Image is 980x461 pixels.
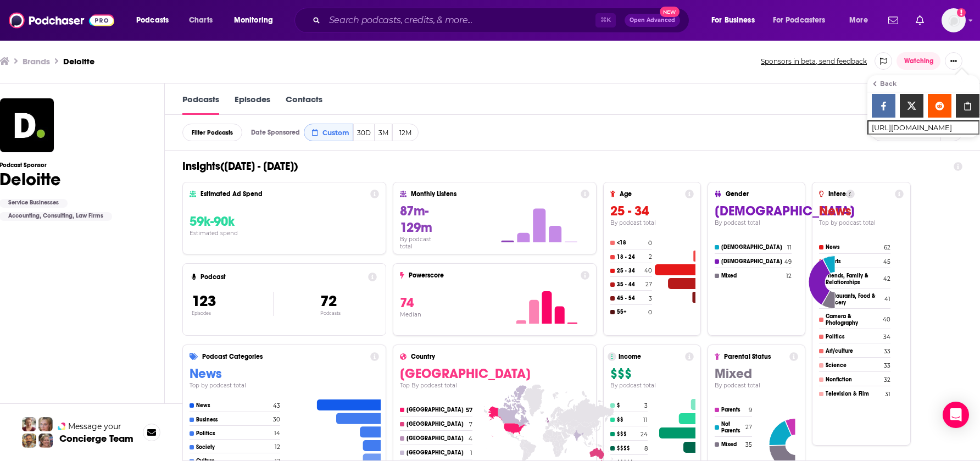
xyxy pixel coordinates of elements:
[192,292,216,310] span: 123
[617,254,646,260] h4: 18 - 24
[617,295,646,302] h4: 45 - 54
[136,13,169,28] span: Podcasts
[828,190,890,198] h4: Interests
[22,417,36,431] img: Sydney Profile
[400,203,432,236] span: 87m-129m
[715,365,798,382] h3: Mixed
[943,402,969,428] div: Open Intercom Messenger
[407,407,464,413] h4: [GEOGRAPHIC_DATA]
[957,8,966,17] svg: Add a profile image
[630,18,675,23] span: Open Advanced
[38,434,53,448] img: Barbara Profile
[872,94,895,118] a: Share on Facebook
[900,94,923,118] a: Share on X/Twitter
[470,449,472,457] h4: 1
[196,430,271,437] h4: Politics
[469,435,472,442] h4: 4
[649,253,652,260] h4: 2
[721,258,782,265] h4: [DEMOGRAPHIC_DATA]
[320,292,337,310] span: 72
[469,421,472,428] h4: 7
[325,12,595,29] input: Search podcasts, credits, & more...
[617,268,642,274] h4: 25 - 34
[273,402,280,409] h4: 43
[617,416,641,423] h4: $$
[883,334,890,341] h4: 34
[392,124,419,141] button: 12M
[644,267,652,274] h4: 40
[196,402,270,409] h4: News
[190,365,378,382] h3: News
[766,12,842,29] button: open menu
[275,443,280,451] h4: 12
[411,353,603,360] h4: Country
[787,244,792,251] h4: 11
[884,376,890,384] h4: 32
[234,13,273,28] span: Monitoring
[9,10,114,31] img: Podchaser - Follow, Share and Rate Podcasts
[375,124,392,141] button: 3M
[842,12,882,29] button: open menu
[721,441,743,448] h4: Mixed
[942,8,966,32] span: Logged in as SuzanneE
[182,94,219,115] a: Podcasts
[63,56,94,66] h3: Deloitte
[826,334,881,340] h4: Politics
[826,273,881,286] h4: Friends, Family & Relationships
[610,382,693,389] h4: By podcast total
[411,190,576,198] h4: Monthly Listens
[192,130,233,136] span: Filter Podcasts
[786,273,792,280] h4: 12
[400,382,616,389] h4: Top By podcast total
[202,353,365,360] h4: Podcast Categories
[721,244,785,251] h4: [DEMOGRAPHIC_DATA]
[305,8,700,33] div: Search podcasts, credits, & more...
[192,310,273,316] p: Episodes
[226,12,287,29] button: open menu
[617,402,642,409] h4: $
[721,421,743,434] h4: Not Parents
[758,57,870,66] button: Sponsors in beta, send feedback
[867,75,979,92] button: Back
[196,444,272,451] h4: Society
[400,236,445,250] h4: By podcast total
[884,296,890,303] h4: 41
[648,309,652,316] h4: 0
[641,431,648,438] h4: 24
[617,240,645,246] h4: <18
[617,431,638,437] h4: $$$
[819,219,903,226] h4: Top by podcast total
[660,7,680,17] span: New
[819,203,903,219] h3: News
[23,56,50,66] a: Brands
[649,295,652,302] h4: 3
[400,311,445,318] h4: Median
[942,8,966,32] button: Show profile menu
[190,213,235,230] span: 59k-90k
[956,94,979,118] a: Copy Link
[773,13,826,28] span: For Podcasters
[182,159,945,173] h1: Insights
[826,376,881,383] h4: Nonfiction
[407,421,467,427] h4: [GEOGRAPHIC_DATA]
[644,445,648,452] h4: 8
[610,219,693,226] h4: By podcast total
[196,416,270,423] h4: Business
[745,441,752,448] h4: 35
[711,13,755,28] span: For Business
[645,281,652,288] h4: 27
[849,13,868,28] span: More
[721,273,784,279] h4: Mixed
[409,271,576,279] h4: Powerscore
[715,382,798,389] h4: By podcast total
[619,353,680,360] h4: Income
[322,129,349,137] span: Custom
[884,348,890,355] h4: 33
[400,295,414,311] span: 74
[884,11,903,30] a: Show notifications dropdown
[643,416,648,424] h4: 11
[617,281,643,288] h4: 35 - 44
[885,391,890,398] h4: 31
[625,14,680,27] button: Open AdvancedNew
[400,365,616,382] h3: [GEOGRAPHIC_DATA]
